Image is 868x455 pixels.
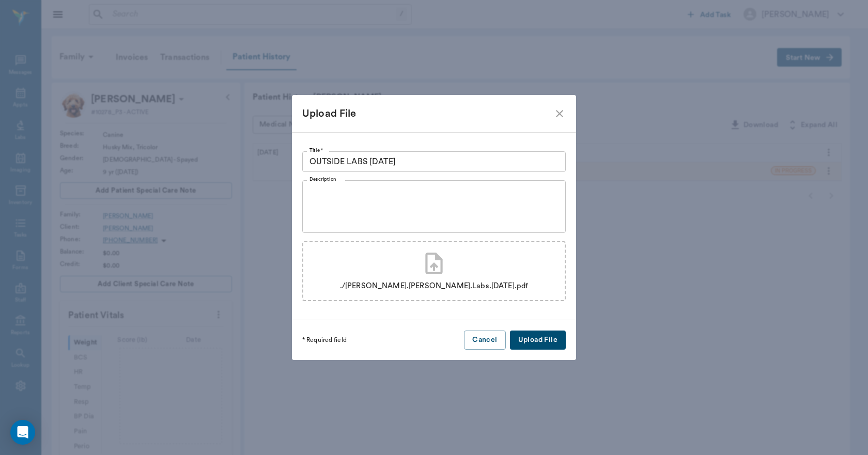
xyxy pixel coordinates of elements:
button: Upload File [510,331,566,350]
button: Cancel [464,331,505,350]
div: Upload File [302,105,553,122]
div: Open Intercom Messenger [10,420,35,445]
p: * Required field [302,335,347,344]
div: ./[PERSON_NAME].[PERSON_NAME].Labs.[DATE].pdf [340,280,529,292]
label: Title * [309,147,323,154]
label: Description [309,176,336,183]
button: close [553,107,566,120]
